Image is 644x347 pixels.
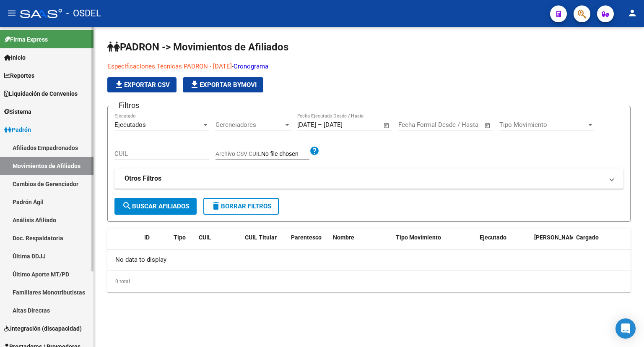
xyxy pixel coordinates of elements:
input: Fecha inicio [297,121,316,129]
mat-icon: menu [7,8,17,18]
span: Gerenciadores [216,121,283,129]
datatable-header-cell: Parentesco [288,229,330,256]
input: Fecha fin [440,121,480,129]
span: Parentesco [291,234,322,241]
input: Fecha fin [324,121,364,129]
span: Ejecutados [114,121,146,129]
span: Tipo [174,234,186,241]
div: No data to display [107,250,631,271]
mat-icon: help [309,146,319,156]
button: Open calendar [382,121,392,130]
mat-expansion-panel-header: Otros Filtros [114,168,623,189]
span: – [318,121,322,129]
span: [PERSON_NAME] [534,234,579,241]
span: Integración (discapacidad) [4,324,82,333]
span: Archivo CSV CUIL [216,150,261,157]
span: Firma Express [4,35,48,44]
span: Tipo Movimiento [499,121,587,129]
mat-icon: delete [211,201,221,211]
button: Borrar Filtros [203,198,279,215]
datatable-header-cell: CUIL Titular [241,229,288,256]
button: Open calendar [483,121,493,130]
div: 0 total [107,271,631,292]
span: CUIL [199,234,211,241]
span: Buscar Afiliados [122,202,189,210]
div: Open Intercom Messenger [615,318,636,339]
span: ID [144,234,150,241]
p: - [107,62,431,71]
mat-icon: person [627,8,637,18]
span: CUIL Titular [245,234,277,241]
span: Nombre [333,234,354,241]
a: Especificaciones Técnicas PADRON - [DATE] [107,63,232,70]
datatable-header-cell: Cargado [573,229,636,256]
span: Exportar Bymovi [190,81,257,89]
datatable-header-cell: CUIL [195,229,241,256]
span: Reportes [4,71,34,80]
mat-icon: file_download [114,79,124,89]
span: Cargado [576,234,599,241]
span: Ejecutado [480,234,506,241]
span: Padrón [4,125,31,134]
span: Inicio [4,53,26,62]
span: - OSDEL [66,4,101,23]
button: Exportar CSV [107,77,177,92]
input: Archivo CSV CUIL [261,150,309,158]
datatable-header-cell: Tipo [170,229,195,256]
span: PADRON -> Movimientos de Afiliados [107,41,288,53]
input: Fecha inicio [398,121,432,129]
a: Cronograma [234,63,268,70]
datatable-header-cell: Ejecutado [476,229,531,256]
h3: Filtros [114,100,143,111]
datatable-header-cell: Tipo Movimiento [392,229,476,256]
datatable-header-cell: ID [141,229,170,256]
span: Liquidación de Convenios [4,89,78,98]
strong: Otros Filtros [125,174,161,183]
mat-icon: file_download [190,79,200,89]
span: Sistema [4,107,31,116]
span: Borrar Filtros [211,202,271,210]
button: Buscar Afiliados [114,198,197,215]
datatable-header-cell: Nombre [330,229,392,256]
button: Exportar Bymovi [183,77,263,92]
span: Exportar CSV [114,81,170,89]
datatable-header-cell: Fecha Formal [531,229,573,256]
mat-icon: search [122,201,132,211]
span: Tipo Movimiento [396,234,441,241]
